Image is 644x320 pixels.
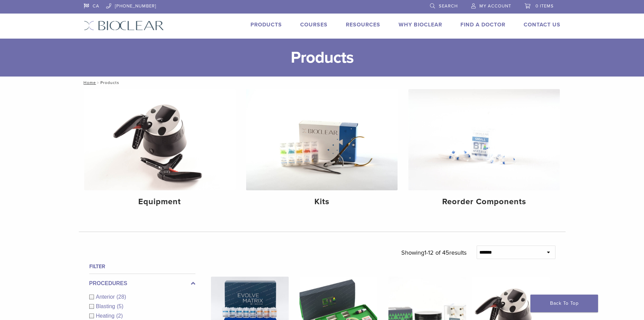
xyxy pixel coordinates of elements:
a: Courses [300,21,328,28]
a: Kits [246,89,398,212]
nav: Products [79,77,566,89]
img: Reorder Components [408,89,560,190]
p: Showing results [401,246,467,260]
a: Why Bioclear [399,21,442,28]
span: / [96,81,100,84]
a: Contact Us [524,21,560,28]
a: Resources [346,21,380,28]
h4: Filter [89,262,195,271]
a: Equipment [84,89,236,212]
span: 1-12 of 45 [424,249,449,256]
span: Blasting [96,303,117,309]
span: Anterior [96,294,117,300]
span: (28) [117,294,126,300]
img: Equipment [84,89,236,190]
span: (2) [116,313,123,319]
span: My Account [479,3,511,9]
label: Procedures [89,279,195,287]
a: Back To Top [530,295,598,312]
img: Kits [246,89,398,190]
img: Bioclear [84,21,164,30]
span: (5) [117,303,123,309]
span: 0 items [535,3,554,9]
span: Search [439,3,458,9]
h4: Equipment [90,196,230,208]
a: Find A Doctor [460,21,505,28]
a: Reorder Components [408,89,560,212]
h4: Kits [252,196,392,208]
a: Products [251,21,282,28]
a: Home [81,80,96,85]
span: Heating [96,313,116,319]
h4: Reorder Components [414,196,554,208]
